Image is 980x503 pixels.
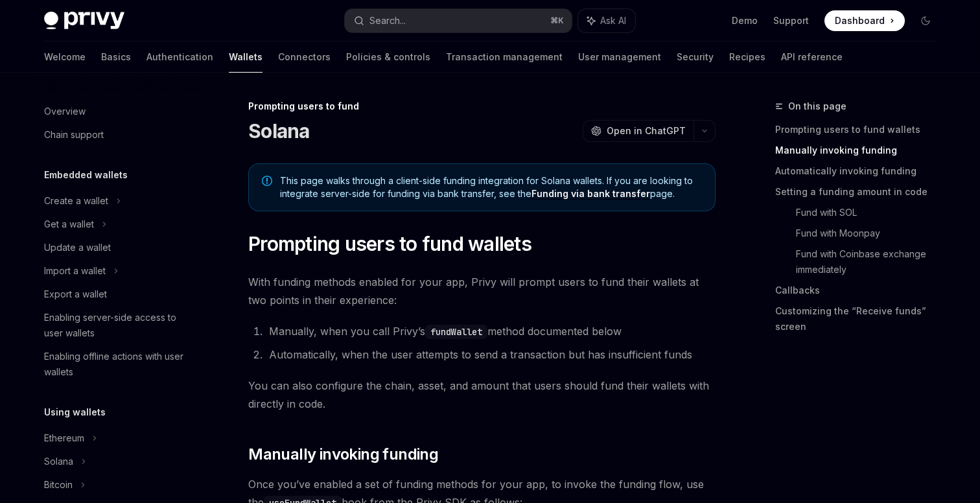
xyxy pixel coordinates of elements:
[607,124,686,137] span: Open in ChatGPT
[775,280,946,301] a: Callbacks
[262,176,272,186] svg: Note
[229,41,262,73] a: Wallets
[101,41,131,73] a: Basics
[146,41,213,73] a: Authentication
[280,174,702,200] span: This page walks through a client-side funding integration for Solana wallets. If you are looking ...
[44,216,94,232] div: Get a wallet
[248,444,438,465] span: Manually invoking funding
[44,477,73,493] div: Bitcoin
[248,119,310,143] h1: Solana
[915,10,936,31] button: Toggle dark mode
[796,244,946,280] a: Fund with Coinbase exchange immediately
[775,301,946,337] a: Customizing the “Receive funds” screen
[583,120,694,142] button: Open in ChatGPT
[34,123,200,146] a: Chain support
[729,41,765,73] a: Recipes
[44,127,104,143] div: Chain support
[600,14,626,27] span: Ask AI
[44,454,73,469] div: Solana
[369,13,406,29] div: Search...
[44,404,106,420] h5: Using wallets
[44,310,192,341] div: Enabling server-side access to user wallets
[824,10,905,31] a: Dashboard
[578,41,661,73] a: User management
[446,41,563,73] a: Transaction management
[44,41,86,73] a: Welcome
[345,9,572,32] button: Search...⌘K
[248,100,716,113] div: Prompting users to fund
[34,236,200,259] a: Update a wallet
[677,41,714,73] a: Security
[34,306,200,345] a: Enabling server-side access to user wallets
[44,193,108,209] div: Create a wallet
[34,283,200,306] a: Export a wallet
[835,14,885,27] span: Dashboard
[44,240,111,255] div: Update a wallet
[44,263,106,279] div: Import a wallet
[425,325,487,339] code: fundWallet
[44,104,86,119] div: Overview
[578,9,635,32] button: Ask AI
[796,202,946,223] a: Fund with SOL
[550,16,564,26] span: ⌘ K
[248,232,531,255] span: Prompting users to fund wallets
[248,377,716,413] span: You can also configure the chain, asset, and amount that users should fund their wallets with dir...
[44,167,128,183] h5: Embedded wallets
[44,349,192,380] div: Enabling offline actions with user wallets
[265,345,716,364] li: Automatically, when the user attempts to send a transaction but has insufficient funds
[775,119,946,140] a: Prompting users to fund wallets
[346,41,430,73] a: Policies & controls
[34,345,200,384] a: Enabling offline actions with user wallets
[265,322,716,340] li: Manually, when you call Privy’s method documented below
[773,14,809,27] a: Support
[44,12,124,30] img: dark logo
[278,41,331,73] a: Connectors
[796,223,946,244] a: Fund with Moonpay
[34,100,200,123] a: Overview
[775,181,946,202] a: Setting a funding amount in code
[775,140,946,161] a: Manually invoking funding
[248,273,716,309] span: With funding methods enabled for your app, Privy will prompt users to fund their wallets at two p...
[531,188,650,200] a: Funding via bank transfer
[788,99,846,114] span: On this page
[732,14,758,27] a: Demo
[781,41,843,73] a: API reference
[775,161,946,181] a: Automatically invoking funding
[44,287,107,302] div: Export a wallet
[44,430,84,446] div: Ethereum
